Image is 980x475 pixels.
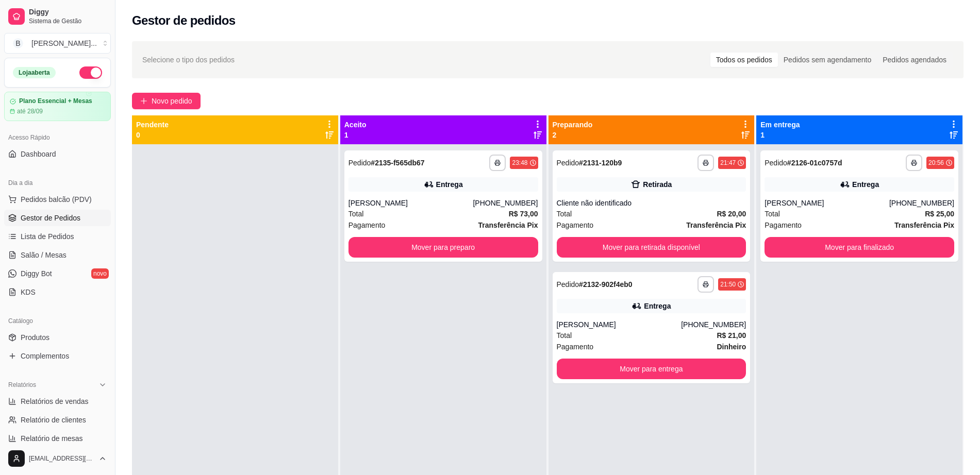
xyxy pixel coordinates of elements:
span: plus [140,97,147,105]
span: Pedidos balcão (PDV) [21,194,92,205]
span: Relatório de clientes [21,415,86,425]
span: Gestor de Pedidos [21,213,80,223]
a: DiggySistema de Gestão [4,4,111,29]
strong: R$ 25,00 [925,210,954,218]
button: Pedidos balcão (PDV) [4,191,111,208]
span: Salão / Mesas [21,250,67,260]
a: Plano Essencial + Mesasaté 28/09 [4,92,111,121]
div: 23:48 [512,159,527,167]
span: Pagamento [557,219,594,231]
span: Dashboard [21,149,56,159]
div: Todos os pedidos [710,53,778,67]
p: Pendente [136,120,169,130]
span: B [13,38,23,48]
div: 21:50 [720,280,736,289]
button: Mover para retirada disponível [557,237,746,258]
p: 0 [136,130,169,140]
div: Catálogo [4,313,111,329]
strong: Transferência Pix [478,221,538,229]
div: 20:56 [928,159,944,167]
span: Relatório de mesas [21,433,83,444]
div: Cliente não identificado [557,198,746,208]
article: Plano Essencial + Mesas [19,97,92,105]
strong: R$ 21,00 [717,331,746,340]
div: Pedidos sem agendamento [778,53,877,67]
span: Selecione o tipo dos pedidos [142,54,235,65]
span: Lista de Pedidos [21,231,74,242]
span: Pagamento [765,219,802,231]
span: Relatórios de vendas [21,396,89,406]
a: Relatório de mesas [4,430,111,447]
span: Sistema de Gestão [29,17,107,25]
span: KDS [21,287,36,297]
strong: # 2132-902f4eb0 [579,280,633,289]
span: Pedido [557,280,579,289]
span: Diggy Bot [21,268,52,279]
div: [PHONE_NUMBER] [889,198,954,208]
button: Mover para entrega [557,359,746,379]
a: Gestor de Pedidos [4,210,111,226]
div: Entrega [644,301,671,311]
span: Pedido [557,159,579,167]
div: [PERSON_NAME] [557,319,682,330]
div: Acesso Rápido [4,129,111,146]
span: Pedido [348,159,371,167]
span: Pedido [765,159,787,167]
span: Total [557,330,572,341]
span: Novo pedido [152,95,192,107]
button: Novo pedido [132,93,201,109]
span: Total [765,208,780,219]
div: 21:47 [720,159,736,167]
p: 1 [344,130,367,140]
span: Diggy [29,8,107,17]
strong: Dinheiro [717,343,746,351]
span: Pagamento [348,219,386,231]
div: Pedidos agendados [877,53,952,67]
span: [EMAIL_ADDRESS][DOMAIN_NAME] [29,454,94,463]
a: Relatório de clientes [4,412,111,428]
button: Alterar Status [79,66,102,79]
div: [PHONE_NUMBER] [473,198,538,208]
button: Select a team [4,33,111,54]
div: [PERSON_NAME] [765,198,889,208]
div: Dia a dia [4,175,111,191]
div: [PERSON_NAME] ... [31,38,97,48]
span: Pagamento [557,341,594,352]
div: [PERSON_NAME] [348,198,473,208]
strong: Transferência Pix [686,221,746,229]
strong: # 2126-01c0757d [787,159,842,167]
div: Entrega [436,179,463,190]
strong: R$ 73,00 [509,210,538,218]
a: Lista de Pedidos [4,228,111,245]
button: [EMAIL_ADDRESS][DOMAIN_NAME] [4,446,111,471]
p: Em entrega [760,120,800,130]
a: Diggy Botnovo [4,265,111,282]
div: [PHONE_NUMBER] [681,319,746,330]
div: Retirada [643,179,672,190]
a: Complementos [4,348,111,364]
article: até 28/09 [17,107,43,115]
span: Complementos [21,351,69,361]
a: Produtos [4,329,111,346]
strong: R$ 20,00 [717,210,746,218]
p: 2 [553,130,593,140]
a: Relatórios de vendas [4,393,111,410]
span: Total [557,208,572,219]
strong: # 2135-f565db67 [371,159,424,167]
span: Produtos [21,332,49,343]
button: Mover para preparo [348,237,538,258]
span: Relatórios [8,381,36,389]
button: Mover para finalizado [765,237,954,258]
div: Loja aberta [13,67,56,78]
h2: Gestor de pedidos [132,12,236,29]
p: Preparando [553,120,593,130]
strong: # 2131-120b9 [579,159,622,167]
div: Entrega [852,179,879,190]
a: Salão / Mesas [4,247,111,263]
p: 1 [760,130,800,140]
a: Dashboard [4,146,111,162]
p: Aceito [344,120,367,130]
strong: Transferência Pix [894,221,954,229]
span: Total [348,208,364,219]
a: KDS [4,284,111,300]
